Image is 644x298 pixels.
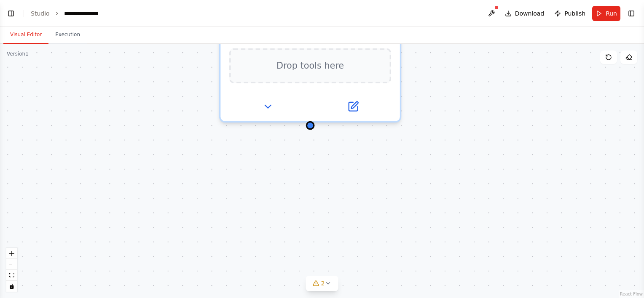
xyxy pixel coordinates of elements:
[592,6,620,21] button: Run
[321,279,325,287] span: 2
[515,9,545,18] span: Download
[312,98,394,115] button: Open in side panel
[5,8,17,19] button: Show left sidebar
[564,9,585,18] span: Publish
[6,248,17,259] button: zoom in
[3,26,48,44] button: Visual Editor
[551,6,589,21] button: Publish
[7,51,29,57] div: Version 1
[6,270,17,281] button: fit view
[31,9,106,18] nav: breadcrumb
[502,6,548,21] button: Download
[306,276,338,291] button: 2
[6,248,17,292] div: React Flow controls
[625,8,637,19] button: Show right sidebar
[606,9,617,18] span: Run
[31,10,50,17] a: Studio
[48,26,87,44] button: Execution
[276,59,344,73] span: Drop tools here
[6,281,17,292] button: toggle interactivity
[620,292,643,296] a: React Flow attribution
[6,259,17,270] button: zoom out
